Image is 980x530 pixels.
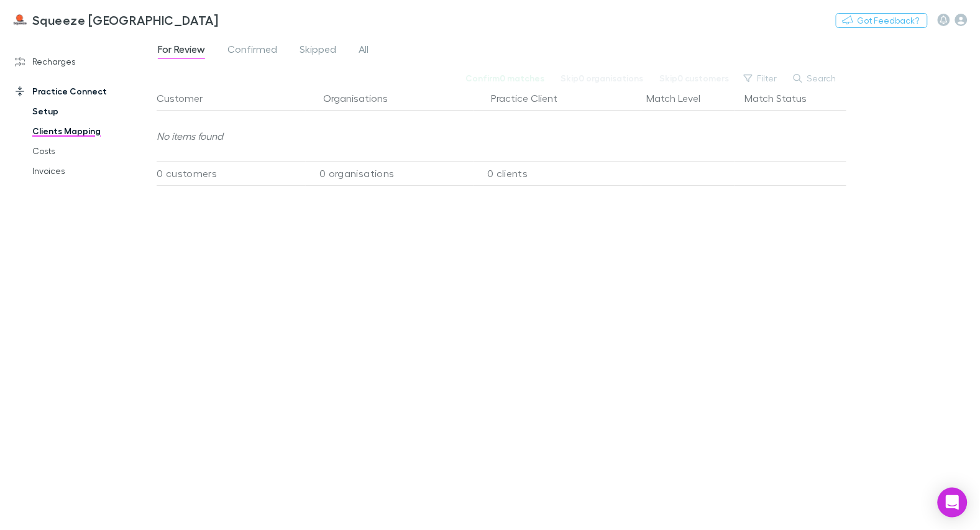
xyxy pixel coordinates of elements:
[646,86,715,111] button: Match Level
[20,121,154,141] a: Clients Mapping
[12,12,27,27] img: Squeeze North Sydney's Logo
[20,161,154,181] a: Invoices
[158,43,205,59] span: For Review
[744,86,822,111] button: Match Status
[32,12,219,27] h3: Squeeze [GEOGRAPHIC_DATA]
[836,13,928,28] button: Got Feedback?
[457,71,552,86] button: Confirm0 matches
[787,71,844,86] button: Search
[5,5,226,35] a: Squeeze [GEOGRAPHIC_DATA]
[552,71,651,86] button: Skip0 organisations
[227,43,277,59] span: Confirmed
[323,86,403,111] button: Organisations
[651,71,738,86] button: Skip0 customers
[157,111,836,161] div: No items found
[359,43,369,59] span: All
[20,101,154,121] a: Setup
[157,161,306,186] div: 0 customers
[306,161,474,186] div: 0 organisations
[938,488,968,518] div: Open Intercom Messenger
[491,86,572,111] button: Practice Client
[738,71,785,86] button: Filter
[300,43,336,59] span: Skipped
[20,141,154,161] a: Costs
[2,52,154,71] a: Recharges
[157,86,218,111] button: Customer
[2,81,154,101] a: Practice Connect
[474,161,641,186] div: 0 clients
